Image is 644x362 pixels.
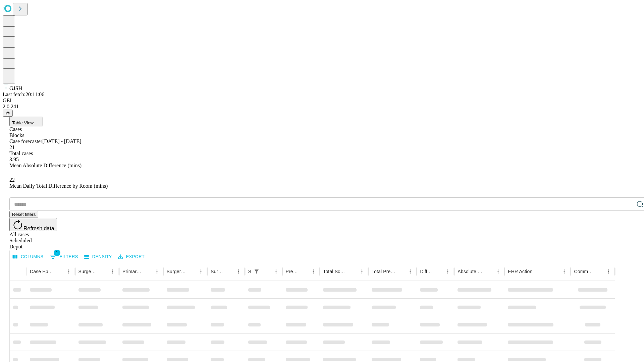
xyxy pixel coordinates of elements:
[30,269,54,274] div: Case Epic Id
[11,252,45,262] button: Select columns
[348,267,357,276] button: Sort
[196,267,206,276] button: Menu
[9,150,33,156] span: Total cases
[396,267,406,276] button: Sort
[299,267,309,276] button: Sort
[211,269,224,274] div: Surgery Date
[224,267,234,276] button: Sort
[271,267,281,276] button: Menu
[122,269,142,274] div: Primary Service
[9,117,43,126] button: Table View
[484,267,493,276] button: Sort
[372,269,396,274] div: Total Predicted Duration
[116,252,146,262] button: Export
[604,267,613,276] button: Menu
[78,269,98,274] div: Surgeon Name
[167,269,186,274] div: Surgery Name
[574,269,593,274] div: Comments
[9,218,57,231] button: Refresh data
[152,267,162,276] button: Menu
[286,269,299,274] div: Predicted In Room Duration
[9,85,22,91] span: GJSH
[9,157,19,162] span: 3.95
[42,138,81,144] span: [DATE] - [DATE]
[23,226,54,231] span: Refresh data
[406,267,415,276] button: Menu
[54,249,60,256] span: 1
[9,163,82,168] span: Mean Absolute Difference (mins)
[99,267,108,276] button: Sort
[3,98,641,104] div: GEI
[262,267,271,276] button: Sort
[443,267,452,276] button: Menu
[12,212,36,217] span: Reset filters
[420,269,433,274] div: Difference
[9,177,15,183] span: 22
[9,183,108,189] span: Mean Daily Total Difference by Room (mins)
[12,120,34,125] span: Table View
[3,110,13,117] button: @
[458,269,483,274] div: Absolute Difference
[187,267,196,276] button: Sort
[3,92,44,97] span: Last fetch: 20:11:06
[248,269,251,274] div: Scheduled In Room Duration
[594,267,604,276] button: Sort
[323,269,347,274] div: Total Scheduled Duration
[64,267,73,276] button: Menu
[533,267,542,276] button: Sort
[234,267,243,276] button: Menu
[559,267,569,276] button: Menu
[48,251,80,262] button: Show filters
[434,267,443,276] button: Sort
[357,267,367,276] button: Menu
[309,267,318,276] button: Menu
[83,252,114,262] button: Density
[9,144,15,150] span: 21
[9,211,38,218] button: Reset filters
[252,267,261,276] div: 1 active filter
[252,267,261,276] button: Show filters
[55,267,64,276] button: Sort
[5,111,10,116] span: @
[3,104,641,110] div: 2.0.241
[9,138,42,144] span: Case forecaster
[108,267,117,276] button: Menu
[508,269,532,274] div: EHR Action
[493,267,503,276] button: Menu
[143,267,152,276] button: Sort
